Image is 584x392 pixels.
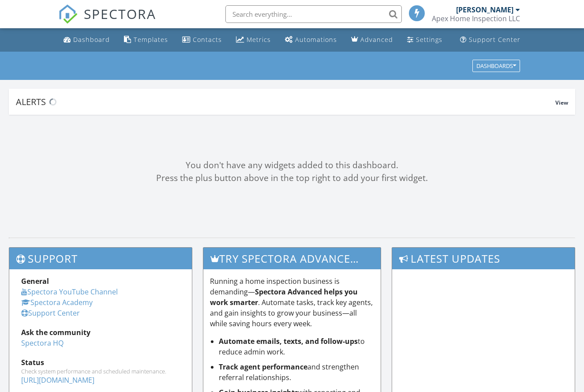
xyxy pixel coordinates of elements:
[457,32,524,48] a: Support Center
[472,60,520,72] button: Dashboards
[120,32,172,48] a: Templates
[232,32,274,48] a: Metrics
[21,327,180,338] div: Ask the community
[16,96,555,108] div: Alerts
[404,32,446,48] a: Settings
[348,32,397,48] a: Advanced
[210,287,358,307] strong: Spectora Advanced helps you work smarter
[21,308,80,318] a: Support Center
[247,35,271,44] div: Metrics
[21,287,118,297] a: Spectora YouTube Channel
[456,5,513,14] div: [PERSON_NAME]
[21,357,180,368] div: Status
[469,35,520,44] div: Support Center
[281,32,341,48] a: Automations (Basic)
[60,32,113,48] a: Dashboard
[21,368,180,375] div: Check system performance and scheduled maintenance.
[219,362,374,383] li: and strengthen referral relationships.
[21,375,94,385] a: [URL][DOMAIN_NAME]
[193,35,222,44] div: Contacts
[555,99,568,106] span: View
[9,159,575,172] div: You don't have any widgets added to this dashboard.
[73,35,110,44] div: Dashboard
[360,35,393,44] div: Advanced
[476,63,516,69] div: Dashboards
[416,35,442,44] div: Settings
[9,172,575,185] div: Press the plus button above in the top right to add your first widget.
[432,14,520,23] div: Apex Home Inspection LLC
[179,32,225,48] a: Contacts
[58,4,78,24] img: The Best Home Inspection Software - Spectora
[225,5,402,23] input: Search everything...
[21,298,93,307] a: Spectora Academy
[219,336,374,357] li: to reduce admin work.
[210,276,374,329] p: Running a home inspection business is demanding— . Automate tasks, track key agents, and gain ins...
[21,338,64,348] a: Spectora HQ
[21,276,49,286] strong: General
[9,248,192,269] h3: Support
[295,35,337,44] div: Automations
[84,4,156,23] span: SPECTORA
[392,248,575,269] h3: Latest Updates
[219,336,358,346] strong: Automate emails, texts, and follow-ups
[134,35,168,44] div: Templates
[219,362,307,372] strong: Track agent performance
[203,248,381,269] h3: Try spectora advanced [DATE]
[58,12,156,30] a: SPECTORA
